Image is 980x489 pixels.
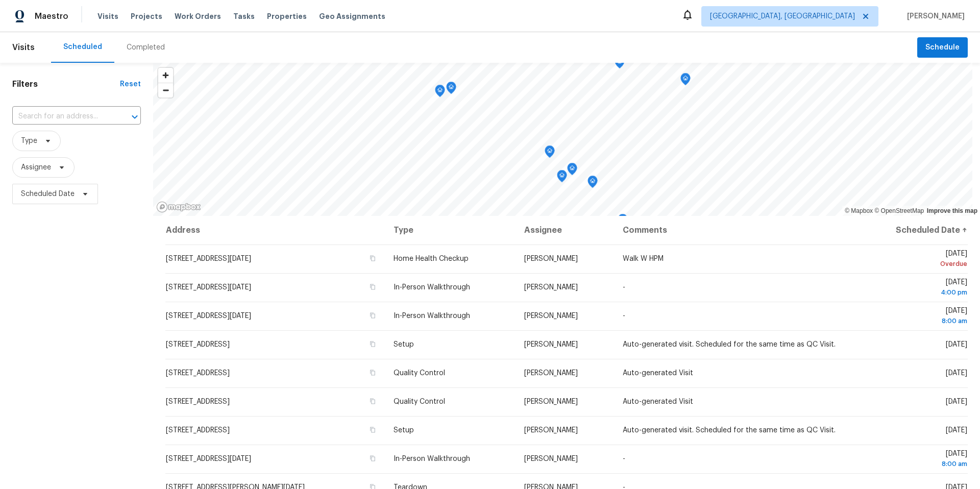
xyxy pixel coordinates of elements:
div: 8:00 am [863,316,967,326]
button: Copy Address [368,397,377,406]
div: Map marker [557,170,567,186]
span: Auto-generated visit. Scheduled for the same time as QC Visit. [623,341,836,348]
div: 4:00 pm [863,287,967,298]
span: [PERSON_NAME] [524,370,578,377]
span: [DATE] [863,450,967,469]
span: Quality Control [394,370,445,377]
div: Map marker [446,82,456,97]
span: Auto-generated visit. Scheduled for the same time as QC Visit. [623,427,836,434]
span: Type [21,136,37,146]
span: [DATE] [946,370,967,377]
a: Mapbox [845,207,873,214]
span: [PERSON_NAME] [903,11,965,21]
div: Map marker [435,85,445,101]
button: Zoom in [158,68,173,83]
span: - [623,312,625,320]
th: Scheduled Date ↑ [855,216,968,244]
span: Tasks [233,13,255,20]
canvas: Map [153,63,972,216]
span: In-Person Walkthrough [394,455,470,462]
span: [PERSON_NAME] [524,455,578,462]
div: Map marker [615,56,625,72]
div: Map marker [587,176,598,191]
span: Scheduled Date [21,189,75,199]
button: Copy Address [368,454,377,463]
span: [DATE] [863,279,967,298]
th: Address [165,216,385,244]
span: [PERSON_NAME] [524,341,578,348]
a: Improve this map [927,207,977,214]
button: Copy Address [368,368,377,377]
button: Schedule [917,37,968,58]
span: [STREET_ADDRESS] [166,427,230,434]
span: [DATE] [863,307,967,326]
button: Zoom out [158,83,173,97]
div: Reset [120,79,141,89]
span: [DATE] [946,427,967,434]
input: Search for an address... [12,109,112,125]
div: Map marker [545,145,555,161]
div: Scheduled [63,42,102,52]
a: Mapbox homepage [156,201,201,213]
span: [STREET_ADDRESS][DATE] [166,455,251,462]
span: [PERSON_NAME] [524,312,578,320]
span: - [623,284,625,291]
span: [PERSON_NAME] [524,284,578,291]
span: [PERSON_NAME] [524,427,578,434]
span: Setup [394,427,414,434]
button: Copy Address [368,254,377,263]
span: Visits [97,11,118,21]
span: [STREET_ADDRESS][DATE] [166,284,251,291]
span: Visits [12,36,35,59]
div: Map marker [567,163,577,179]
span: [GEOGRAPHIC_DATA], [GEOGRAPHIC_DATA] [710,11,855,21]
button: Open [128,110,142,124]
span: Work Orders [175,11,221,21]
button: Copy Address [368,425,377,434]
span: Projects [131,11,162,21]
span: Quality Control [394,398,445,405]
span: Properties [267,11,307,21]
span: [STREET_ADDRESS][DATE] [166,312,251,320]
span: In-Person Walkthrough [394,312,470,320]
div: Map marker [618,214,628,230]
span: In-Person Walkthrough [394,284,470,291]
span: - [623,455,625,462]
span: Auto-generated Visit [623,398,693,405]
span: Auto-generated Visit [623,370,693,377]
span: Assignee [21,162,51,173]
span: Schedule [925,41,960,54]
span: [DATE] [946,341,967,348]
span: Geo Assignments [319,11,385,21]
span: [STREET_ADDRESS] [166,398,230,405]
div: Map marker [617,216,627,232]
span: [DATE] [863,250,967,269]
h1: Filters [12,79,120,89]
th: Assignee [516,216,615,244]
button: Copy Address [368,282,377,291]
span: Setup [394,341,414,348]
div: Completed [127,42,165,53]
button: Copy Address [368,311,377,320]
span: [STREET_ADDRESS] [166,341,230,348]
button: Copy Address [368,339,377,349]
th: Type [385,216,516,244]
span: [PERSON_NAME] [524,398,578,405]
span: Maestro [35,11,68,21]
span: [STREET_ADDRESS][DATE] [166,255,251,262]
th: Comments [615,216,855,244]
span: Home Health Checkup [394,255,469,262]
span: Walk W HPM [623,255,664,262]
div: 8:00 am [863,459,967,469]
span: [DATE] [946,398,967,405]
a: OpenStreetMap [874,207,924,214]
span: [PERSON_NAME] [524,255,578,262]
span: [STREET_ADDRESS] [166,370,230,377]
div: Map marker [680,73,691,89]
div: Overdue [863,259,967,269]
